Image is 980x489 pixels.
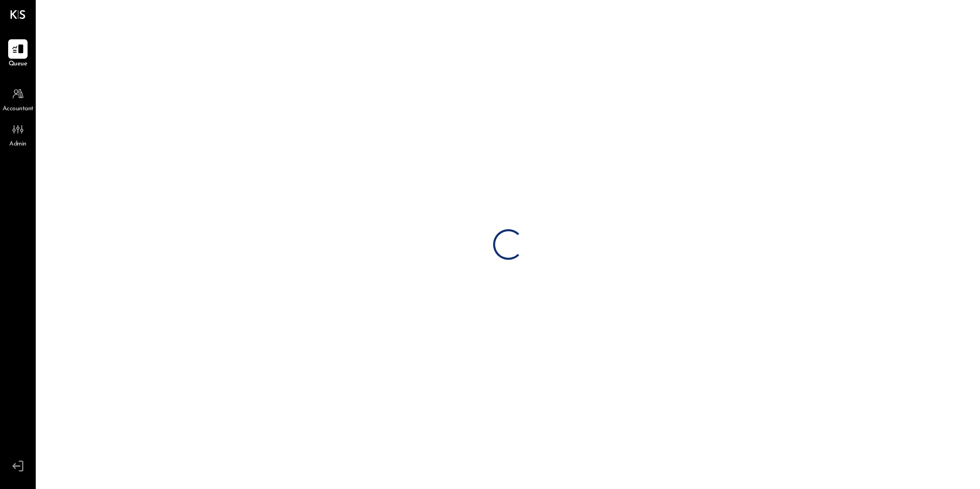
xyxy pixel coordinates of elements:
[3,105,34,114] span: Accountant
[1,39,35,69] a: Queue
[9,60,28,69] span: Queue
[9,140,27,149] span: Admin
[1,119,35,149] a: Admin
[1,84,35,114] a: Accountant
